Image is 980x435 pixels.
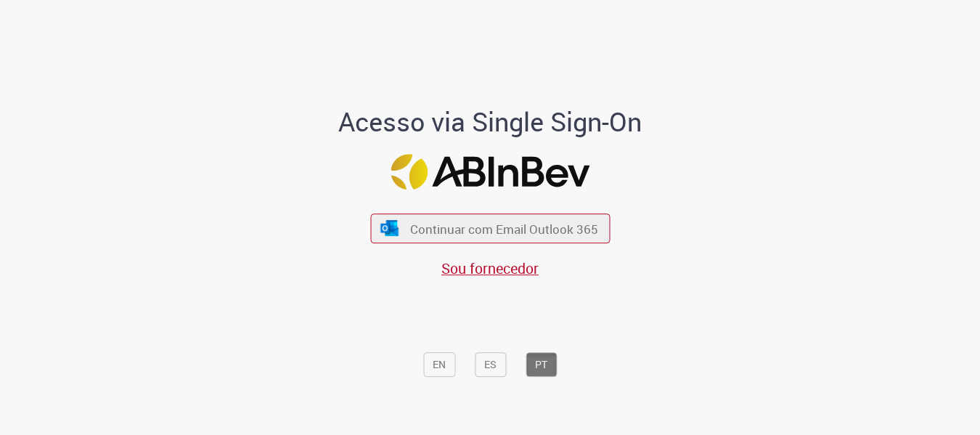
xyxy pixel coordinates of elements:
[441,259,539,278] a: Sou fornecedor
[391,154,589,190] img: Logo ABInBev
[410,220,598,237] span: Continuar com Email Outlook 365
[526,352,557,377] button: PT
[289,108,692,137] h1: Acesso via Single Sign-On
[423,352,455,377] button: EN
[380,221,400,236] img: ícone Azure/Microsoft 360
[475,352,506,377] button: ES
[370,214,610,243] button: ícone Azure/Microsoft 360 Continuar com Email Outlook 365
